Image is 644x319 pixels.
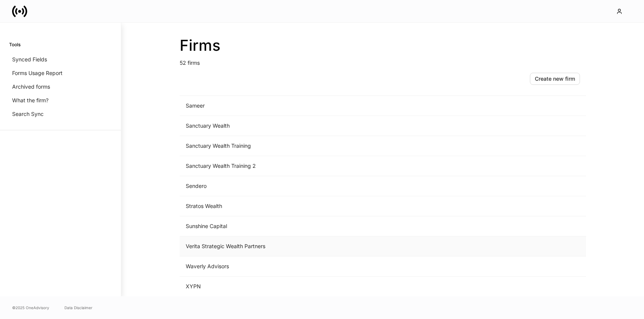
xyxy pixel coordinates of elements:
[180,116,460,136] td: Sanctuary Wealth
[9,80,112,94] a: Archived forms
[180,236,460,256] td: Verita Strategic Wealth Partners
[530,73,580,85] button: Create new firm
[9,66,112,80] a: Forms Usage Report
[180,196,460,216] td: Stratos Wealth
[535,76,575,81] div: Create new firm
[12,305,49,311] span: © 2025 OneAdvisory
[9,107,112,121] a: Search Sync
[12,56,47,63] p: Synced Fields
[180,277,460,297] td: XYPN
[180,256,460,277] td: Waverly Advisors
[180,36,586,55] h2: Firms
[180,216,460,236] td: Sunshine Capital
[180,136,460,156] td: Sanctuary Wealth Training
[180,176,460,196] td: Sendero
[9,94,112,107] a: What the firm?
[12,110,44,118] p: Search Sync
[9,41,20,48] h6: Tools
[12,69,63,77] p: Forms Usage Report
[180,156,460,176] td: Sanctuary Wealth Training 2
[12,97,49,104] p: What the firm?
[9,53,112,66] a: Synced Fields
[12,83,50,91] p: Archived forms
[180,96,460,116] td: Sameer
[64,305,92,311] a: Data Disclaimer
[180,55,586,67] p: 52 firms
